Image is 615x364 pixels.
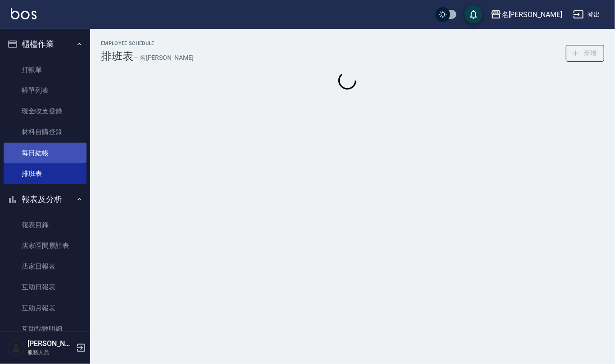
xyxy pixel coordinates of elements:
p: 服務人員 [27,348,73,356]
a: 每日結帳 [4,143,87,163]
img: Logo [11,8,36,19]
button: 登出 [569,6,604,23]
a: 現金收支登錄 [4,101,87,121]
a: 店家日報表 [4,256,87,277]
a: 報表目錄 [4,215,87,235]
button: 名[PERSON_NAME] [487,5,566,24]
a: 帳單列表 [4,80,87,101]
img: Person [7,339,25,357]
a: 互助月報表 [4,298,87,319]
h3: 排班表 [101,50,133,63]
h5: [PERSON_NAME] [27,339,73,348]
button: 櫃檯作業 [4,32,87,56]
button: save [465,5,483,23]
a: 打帳單 [4,59,87,80]
div: 名[PERSON_NAME] [501,9,562,20]
a: 互助日報表 [4,277,87,297]
a: 材料自購登錄 [4,121,87,142]
a: 互助點數明細 [4,319,87,339]
button: 報表及分析 [4,188,87,211]
h2: Employee Schedule [101,40,194,46]
a: 排班表 [4,163,87,184]
a: 店家區間累計表 [4,235,87,256]
h6: — 名[PERSON_NAME] [133,53,194,63]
